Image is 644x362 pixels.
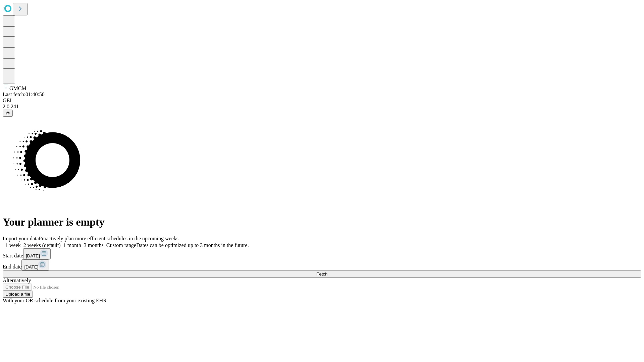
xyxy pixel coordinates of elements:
[106,242,136,248] span: Custom range
[316,271,327,277] span: Fetch
[3,278,31,283] span: Alternatively
[39,236,180,241] span: Proactively plan more efficient schedules in the upcoming weeks.
[5,242,21,248] span: 1 week
[24,264,38,269] span: [DATE]
[23,242,61,248] span: 2 weeks (default)
[5,111,10,116] span: @
[136,242,249,248] span: Dates can be optimized up to 3 months in the future.
[9,85,26,91] span: GMCM
[26,253,40,258] span: [DATE]
[3,270,641,278] button: Fetch
[3,92,45,97] span: Last fetch: 01:40:50
[3,291,33,298] button: Upload a file
[84,242,104,248] span: 3 months
[3,259,641,270] div: End date
[3,216,641,228] h1: Your planner is empty
[63,242,81,248] span: 1 month
[3,98,641,104] div: GEI
[3,110,13,117] button: @
[21,259,49,270] button: [DATE]
[3,236,39,241] span: Import your data
[23,248,51,259] button: [DATE]
[3,104,641,110] div: 2.0.241
[3,248,641,259] div: Start date
[3,298,107,303] span: With your OR schedule from your existing EHR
